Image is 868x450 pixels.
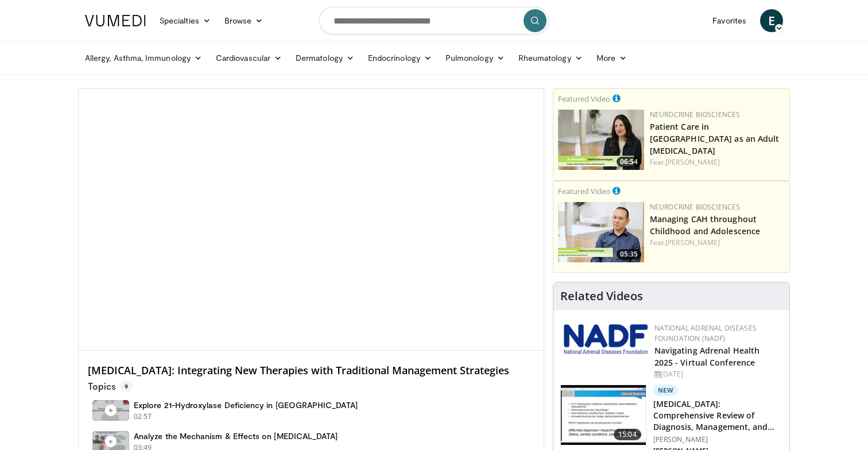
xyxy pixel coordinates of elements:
[558,110,644,170] a: 06:54
[617,157,641,167] span: 06:54
[85,15,146,26] img: VuMedi Logo
[153,9,218,32] a: Specialties
[558,110,644,170] img: 69d9a9c3-9e0d-45c7-989e-b720a70fb3d0.png.150x105_q85_crop-smart_upscale.png
[650,202,741,212] a: Neurocrine Biosciences
[88,364,534,377] h4: [MEDICAL_DATA]: Integrating New Therapies with Traditional Management Strategies
[653,435,782,444] p: [PERSON_NAME]
[590,46,634,69] a: More
[558,94,610,104] small: Featured Video
[561,385,646,445] img: d10375cb-e073-4e37-92ac-aafb5314612c.150x105_q85_crop-smart_upscale.jpg
[653,398,782,433] h3: [MEDICAL_DATA]: Comprehensive Review of Diagnosis, Management, and…
[134,412,152,422] p: 02:57
[558,202,644,262] a: 05:35
[134,400,358,410] h4: Explore 21-Hydroxylase Deficiency in [GEOGRAPHIC_DATA]
[654,323,757,343] a: National Adrenal Diseases Foundation (NADF)
[614,429,641,440] span: 15:04
[650,157,785,168] div: Feat.
[79,89,544,351] video-js: Video Player
[650,238,785,248] div: Feat.
[665,157,720,167] a: [PERSON_NAME]
[361,46,439,69] a: Endocrinology
[706,9,753,32] a: Favorites
[120,381,133,392] span: 9
[563,323,649,355] img: 877b56e2-cd6c-4243-ab59-32ef85434147.png.150x105_q85_autocrop_double_scale_upscale_version-0.2.png
[289,46,361,69] a: Dermatology
[558,186,610,196] small: Featured Video
[665,238,720,247] a: [PERSON_NAME]
[760,9,783,32] a: E
[78,46,209,69] a: Allergy, Asthma, Immunology
[88,381,133,392] p: Topics
[319,7,549,34] input: Search topics, interventions
[654,369,780,379] div: [DATE]
[134,431,338,441] h4: Analyze the Mechanism & Effects on [MEDICAL_DATA]
[511,46,590,69] a: Rheumatology
[650,121,780,156] a: Patient Care in [GEOGRAPHIC_DATA] as an Adult [MEDICAL_DATA]
[653,385,679,396] p: New
[617,249,641,259] span: 05:35
[560,289,643,303] h4: Related Videos
[650,110,741,119] a: Neurocrine Biosciences
[439,46,511,69] a: Pulmonology
[654,345,760,368] a: Navigating Adrenal Health 2025 - Virtual Conference
[558,202,644,262] img: 56bc924d-1fb1-4cf0-9f63-435b399b5585.png.150x105_q85_crop-smart_upscale.png
[218,9,270,32] a: Browse
[650,214,761,236] a: Managing CAH throughout Childhood and Adolescence
[209,46,289,69] a: Cardiovascular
